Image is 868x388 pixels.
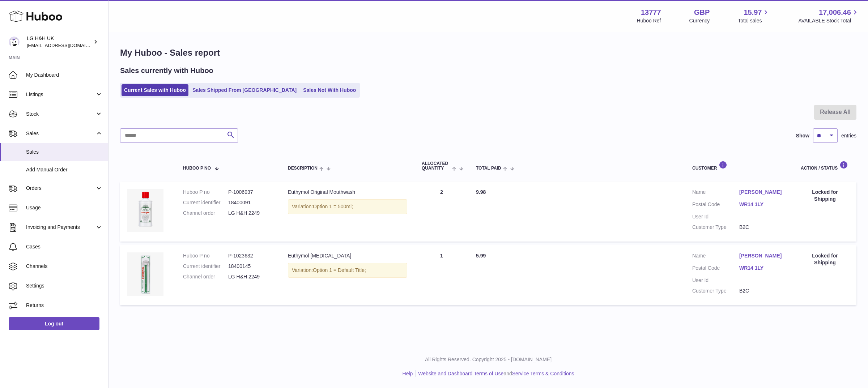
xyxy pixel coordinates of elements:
span: [EMAIL_ADDRESS][DOMAIN_NAME] [27,42,106,48]
span: Cases [26,243,103,250]
dt: Name [692,189,739,197]
dt: Huboo P no [183,189,228,196]
span: Total paid [476,166,501,171]
a: 15.97 Total sales [738,8,770,24]
span: Channels [26,263,103,270]
dt: Channel order [183,273,228,280]
dd: P-1006937 [228,189,273,196]
dt: Customer Type [692,287,739,294]
a: WR14 1LY [739,265,786,272]
li: and [416,370,574,377]
span: 9.98 [476,189,486,195]
span: My Dashboard [26,72,103,78]
div: Variation: [288,199,407,214]
dd: LG H&H 2249 [228,210,273,217]
strong: 13777 [641,8,661,17]
dd: B2C [739,224,786,231]
span: 17,006.46 [819,8,851,17]
td: 2 [414,182,469,242]
a: Log out [9,317,99,330]
span: entries [841,132,856,139]
img: Euthymol_Tongue_Cleaner-Image-4.webp [127,252,163,296]
a: Sales Not With Huboo [301,84,358,96]
dd: B2C [739,287,786,294]
a: Help [403,371,413,376]
h1: My Huboo - Sales report [120,47,856,59]
span: Option 1 = Default Title; [313,267,366,273]
span: ALLOCATED Quantity [422,161,450,171]
div: Euthymol [MEDICAL_DATA] [288,252,407,259]
span: Add Manual Order [26,166,103,173]
dt: Huboo P no [183,252,228,259]
div: Customer [692,161,786,171]
dt: Channel order [183,210,228,217]
div: Action / Status [801,161,849,171]
a: Website and Dashboard Terms of Use [418,371,503,376]
a: WR14 1LY [739,201,786,208]
span: Sales [26,130,95,137]
span: AVAILABLE Stock Total [798,17,859,24]
div: Locked for Shipping [801,252,849,266]
img: Euthymol-Original-Mouthwash-500ml.webp [127,189,163,232]
dt: Current identifier [183,199,228,206]
dd: P-1023632 [228,252,273,259]
p: All Rights Reserved. Copyright 2025 - [DOMAIN_NAME] [114,356,862,363]
a: Current Sales with Huboo [122,84,188,96]
dt: User Id [692,277,739,284]
dt: Name [692,252,739,261]
td: 1 [414,245,469,305]
div: LG H&H UK [27,35,92,49]
dt: Postal Code [692,201,739,210]
dt: Postal Code [692,265,739,273]
span: Total sales [738,17,770,24]
dd: LG H&H 2249 [228,273,273,280]
div: Variation: [288,263,407,278]
span: Huboo P no [183,166,211,171]
span: Sales [26,149,103,155]
span: Stock [26,111,95,118]
label: Show [796,132,809,139]
span: Settings [26,282,103,289]
dd: 18400091 [228,199,273,206]
span: Usage [26,204,103,211]
dt: Current identifier [183,263,228,270]
div: Euthymol Original Mouthwash [288,189,407,196]
a: 17,006.46 AVAILABLE Stock Total [798,8,859,24]
span: 5.99 [476,253,486,259]
dt: Customer Type [692,224,739,231]
dt: User Id [692,213,739,220]
div: Currency [689,17,710,24]
a: [PERSON_NAME] [739,189,786,196]
h2: Sales currently with Huboo [120,66,213,76]
a: [PERSON_NAME] [739,252,786,259]
span: Returns [26,302,103,309]
img: veechen@lghnh.co.uk [9,37,20,47]
strong: GBP [694,8,710,17]
span: Description [288,166,318,171]
div: Huboo Ref [637,17,661,24]
a: Service Terms & Conditions [512,371,574,376]
a: Sales Shipped From [GEOGRAPHIC_DATA] [190,84,299,96]
dd: 18400145 [228,263,273,270]
span: 15.97 [744,8,762,17]
span: Listings [26,91,95,98]
span: Invoicing and Payments [26,224,95,231]
div: Locked for Shipping [801,189,849,202]
span: Orders [26,185,95,192]
span: Option 1 = 500ml; [313,204,353,209]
